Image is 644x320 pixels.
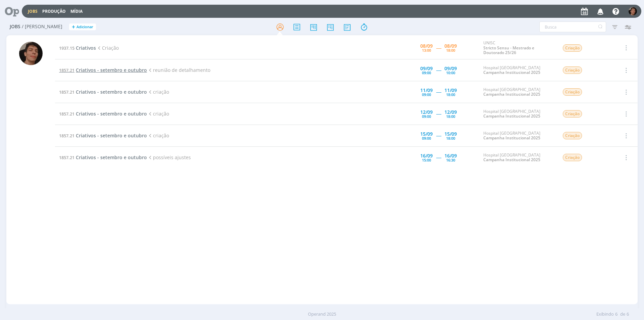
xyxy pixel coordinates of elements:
span: 6 [615,311,618,318]
div: 16:30 [446,158,455,162]
span: Criação [563,154,582,161]
div: 12/09 [420,110,433,115]
div: 11/09 [444,88,457,93]
span: Exibindo [596,311,614,318]
div: Hospital [GEOGRAPHIC_DATA] [483,109,552,119]
button: +Adicionar [69,24,96,31]
span: Criativos - setembro e outubro [76,132,147,139]
div: Hospital [GEOGRAPHIC_DATA] [483,65,552,75]
div: Hospital [GEOGRAPHIC_DATA] [483,131,552,141]
span: ----- [436,110,441,117]
div: 09:00 [422,115,431,118]
span: Criação [563,44,582,52]
a: 1857.21Criativos - setembro e outubro [59,67,147,73]
div: 18:00 [446,48,455,52]
span: 6 [627,311,629,318]
a: 1857.21Criativos - setembro e outubro [59,132,147,139]
span: Criação [563,66,582,74]
div: 09/09 [420,66,433,71]
a: 1937.15Criativos [59,45,96,51]
span: Criativos - setembro e outubro [76,110,147,117]
img: P [629,7,637,15]
span: Criativos [76,45,96,51]
span: 1857.21 [59,133,74,139]
span: ----- [436,89,441,95]
span: Criação [563,88,582,96]
div: 15/09 [444,132,457,136]
a: Jobs [28,8,38,14]
span: criação [147,89,169,95]
span: Criativos - setembro e outubro [76,89,147,95]
span: 1857.21 [59,89,74,95]
span: / [PERSON_NAME] [22,24,62,30]
a: Campanha Institucional 2025 [483,157,540,163]
span: 1937.15 [59,45,74,51]
span: de [620,311,625,318]
a: Campanha Institucional 2025 [483,113,540,119]
div: 09/09 [444,66,457,71]
span: Criativos - setembro e outubro [76,67,147,73]
div: 18:00 [446,93,455,96]
div: 11/09 [420,88,433,93]
div: 12/09 [444,110,457,115]
div: 08/09 [444,44,457,48]
span: ----- [436,132,441,139]
div: 15:00 [422,158,431,162]
input: Busca [539,21,606,32]
div: 16/09 [420,153,433,158]
span: 1857.21 [59,111,74,117]
div: 09:00 [422,71,431,75]
span: Adicionar [76,25,93,29]
button: P [628,5,637,17]
span: criação [147,110,169,117]
span: + [72,24,75,31]
a: Campanha Institucional 2025 [483,135,540,141]
span: Criação [563,132,582,139]
a: Mídia [70,8,83,14]
a: 1857.21Criativos - setembro e outubro [59,110,147,117]
span: criação [147,132,169,139]
a: Stricto Sensu - Mestrado e Doutorado 25/26 [483,45,534,55]
img: P [19,42,43,65]
span: 1857.21 [59,67,74,73]
div: 13:00 [422,48,431,52]
div: 08/09 [420,44,433,48]
button: Mídia [68,9,85,14]
a: Produção [42,8,66,14]
div: 09:00 [422,136,431,140]
span: 1857.21 [59,154,74,161]
span: Criação [96,45,119,51]
a: Campanha Institucional 2025 [483,91,540,97]
a: 1857.21Criativos - setembro e outubro [59,154,147,161]
div: Hospital [GEOGRAPHIC_DATA] [483,153,552,163]
a: Campanha Institucional 2025 [483,70,540,75]
div: 09:00 [422,93,431,96]
div: 10:00 [446,71,455,75]
span: ----- [436,67,441,73]
button: Jobs [26,9,40,14]
div: 15/09 [420,132,433,136]
span: Jobs [10,24,20,30]
span: reunião de detalhamento [147,67,210,73]
div: UNISC [483,41,552,55]
div: 16/09 [444,153,457,158]
span: Criação [563,110,582,118]
span: Criativos - setembro e outubro [76,154,147,161]
div: Hospital [GEOGRAPHIC_DATA] [483,87,552,97]
div: 18:00 [446,115,455,118]
span: possíveis ajustes [147,154,191,161]
div: 18:00 [446,136,455,140]
a: 1857.21Criativos - setembro e outubro [59,89,147,95]
span: ----- [436,45,441,51]
span: ----- [436,154,441,161]
button: Produção [40,9,68,14]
